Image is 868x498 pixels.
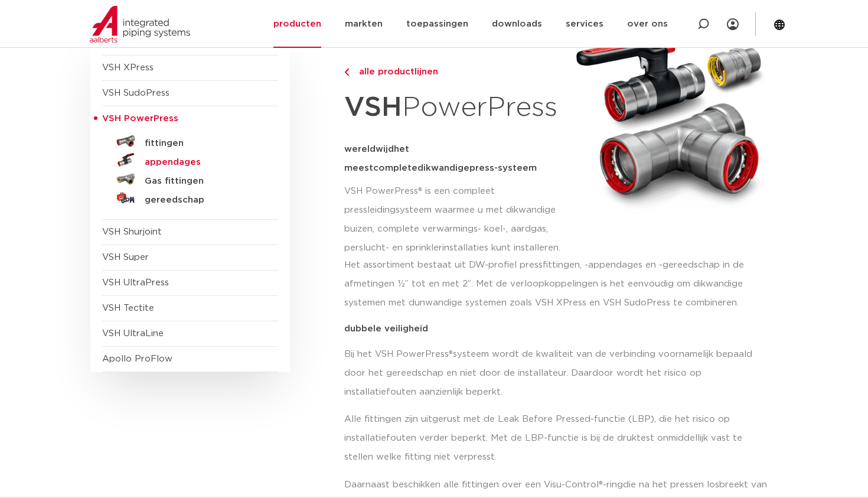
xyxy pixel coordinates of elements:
span: VSH PowerPress [102,114,178,123]
a: VSH UltraPress [102,278,169,287]
img: chevron-right.svg [344,69,349,76]
strong: VSH [344,94,402,121]
span: systeem wordt de kwaliteit van de verbinding voornamelijk bepaald door het gereedschap en niet do... [344,350,752,396]
a: Apollo ProFlow [102,354,172,363]
a: VSH UltraLine [102,329,164,338]
a: fittingen [102,132,278,151]
span: Bij het VSH PowerPress [344,350,449,359]
a: gereedschap [102,188,278,207]
span: press-systeem [469,164,537,172]
a: VSH SudoPress [102,89,169,97]
h5: gereedschap [145,195,262,206]
p: VSH PowerPress® is een compleet pressleidingsysteem waarmee u met dikwandige buizen, complete ver... [344,182,566,258]
p: dubbele veiligheid [344,324,771,333]
h5: Gas fittingen [145,176,262,187]
a: Gas fittingen [102,170,278,188]
p: Het assortiment bestaat uit DW-profiel pressfittingen, -appendages en -gereedschap in de afmeting... [344,256,771,313]
span: ® [449,350,453,359]
a: appendages [102,151,278,170]
a: VSH Tectite [102,304,154,313]
span: complete [373,164,417,172]
p: Alle fittingen zijn uitgerust met de Leak Before Pressed-functie (LBP), die het risico op install... [344,410,771,467]
span: wereldwijd [344,145,394,154]
h1: PowerPress [344,85,566,131]
a: VSH XPress [102,63,154,72]
span: het meest [344,145,409,172]
span: Daarnaast beschikken alle fittingen over een Visu-Control®-ring [344,480,623,489]
a: VSH Shurjoint [102,227,162,236]
h5: appendages [145,157,262,168]
span: dikwandige [417,164,469,172]
h5: fittingen [145,138,262,149]
span: alle productlijnen [352,67,438,76]
a: VSH Super [102,253,149,262]
a: alle productlijnen [344,65,566,79]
